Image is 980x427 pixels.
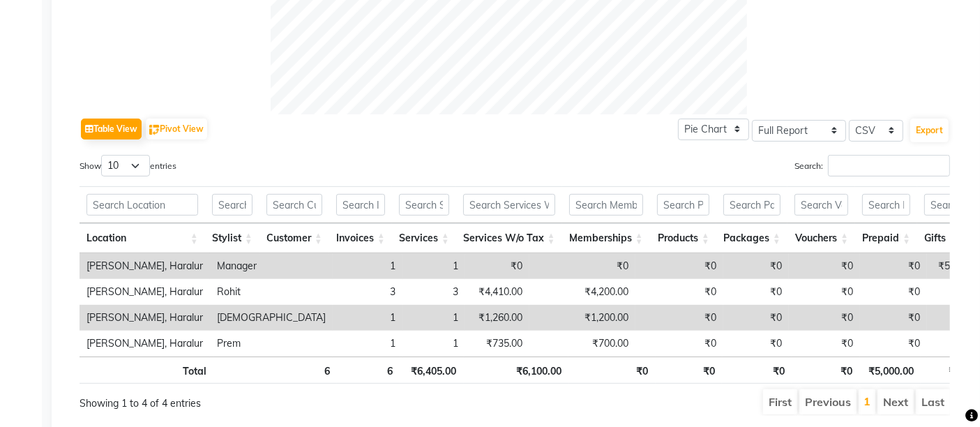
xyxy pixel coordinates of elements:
[86,194,198,216] input: Search Location
[210,305,333,331] td: [DEMOGRAPHIC_DATA]
[402,279,465,305] td: 3
[463,194,555,216] input: Search Services W/o Tax
[860,253,927,279] td: ₹0
[205,223,259,253] th: Stylist: activate to sort column ascending
[860,305,927,331] td: ₹0
[657,194,709,216] input: Search Products
[80,357,213,384] th: Total
[80,388,430,411] div: Showing 1 to 4 of 4 entries
[716,223,787,253] th: Packages: activate to sort column ascending
[864,394,870,408] a: 1
[910,119,949,142] button: Export
[569,194,643,216] input: Search Memberships
[266,194,322,216] input: Search Customer
[399,194,449,216] input: Search Services
[465,279,529,305] td: ₹4,410.00
[635,305,723,331] td: ₹0
[210,331,333,357] td: Prem
[794,155,950,177] label: Search:
[268,357,338,384] th: 6
[722,357,792,384] th: ₹0
[635,253,723,279] td: ₹0
[917,223,964,253] th: Gifts: activate to sort column ascending
[568,357,656,384] th: ₹0
[855,223,917,253] th: Prepaid: activate to sort column ascending
[723,305,789,331] td: ₹0
[723,194,781,216] input: Search Packages
[80,223,205,253] th: Location: activate to sort column ascending
[329,223,392,253] th: Invoices: activate to sort column ascending
[210,279,333,305] td: Rohit
[650,223,716,253] th: Products: activate to sort column ascending
[333,305,402,331] td: 1
[562,223,650,253] th: Memberships: activate to sort column ascending
[465,253,529,279] td: ₹0
[794,194,848,216] input: Search Vouchers
[333,331,402,357] td: 1
[656,357,722,384] th: ₹0
[212,194,252,216] input: Search Stylist
[80,331,210,357] td: [PERSON_NAME], Haralur
[464,357,568,384] th: ₹6,100.00
[337,357,400,384] th: 6
[635,331,723,357] td: ₹0
[465,331,529,357] td: ₹735.00
[101,155,150,177] select: Showentries
[259,223,329,253] th: Customer: activate to sort column ascending
[210,253,333,279] td: Manager
[80,305,210,331] td: [PERSON_NAME], Haralur
[792,357,859,384] th: ₹0
[529,331,635,357] td: ₹700.00
[635,279,723,305] td: ₹0
[400,357,464,384] th: ₹6,405.00
[146,119,207,140] button: Pivot View
[723,253,789,279] td: ₹0
[921,357,967,384] th: ₹0
[80,253,210,279] td: [PERSON_NAME], Haralur
[465,305,529,331] td: ₹1,260.00
[336,194,385,216] input: Search Invoices
[81,119,142,140] button: Table View
[723,331,789,357] td: ₹0
[723,279,789,305] td: ₹0
[402,305,465,331] td: 1
[80,155,176,177] label: Show entries
[333,253,402,279] td: 1
[402,331,465,357] td: 1
[392,223,456,253] th: Services: activate to sort column ascending
[924,194,957,216] input: Search Gifts
[789,305,860,331] td: ₹0
[860,279,927,305] td: ₹0
[860,331,927,357] td: ₹0
[456,223,562,253] th: Services W/o Tax: activate to sort column ascending
[529,279,635,305] td: ₹4,200.00
[333,279,402,305] td: 3
[787,223,855,253] th: Vouchers: activate to sort column ascending
[828,155,950,177] input: Search:
[789,253,860,279] td: ₹0
[862,194,910,216] input: Search Prepaid
[80,279,210,305] td: [PERSON_NAME], Haralur
[529,253,635,279] td: ₹0
[149,125,160,135] img: pivot.png
[789,279,860,305] td: ₹0
[789,331,860,357] td: ₹0
[860,357,921,384] th: ₹5,000.00
[529,305,635,331] td: ₹1,200.00
[402,253,465,279] td: 1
